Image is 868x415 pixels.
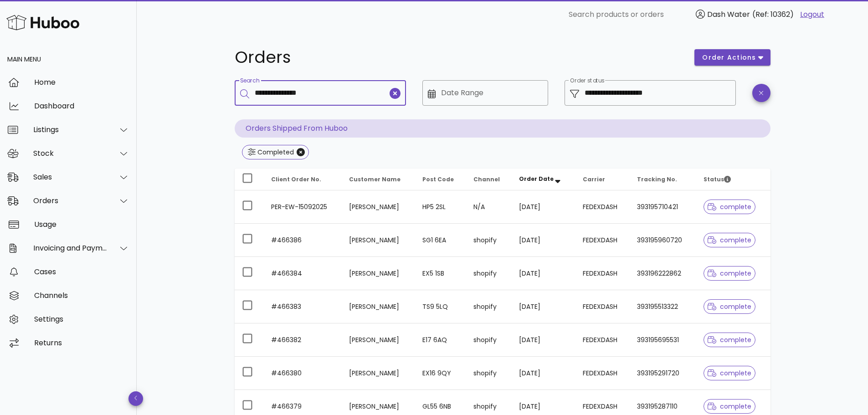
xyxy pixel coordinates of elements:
[34,102,129,110] div: Dashboard
[342,190,415,224] td: [PERSON_NAME]
[512,224,575,257] td: [DATE]
[415,257,466,290] td: EX5 1SB
[264,323,342,357] td: #466382
[415,357,466,390] td: EX16 9QY
[264,290,342,323] td: #466383
[34,338,129,347] div: Returns
[264,257,342,290] td: #466384
[708,403,752,410] span: complete
[466,323,512,357] td: shopify
[415,169,466,190] th: Post Code
[512,190,575,224] td: [DATE]
[707,9,750,20] span: Dash Water
[34,267,129,276] div: Cases
[6,13,79,32] img: Huboo Logo
[637,175,677,183] span: Tracking No.
[466,224,512,257] td: shopify
[708,370,752,376] span: complete
[415,323,466,357] td: E17 6AQ
[240,77,259,84] label: Search
[708,204,752,210] span: complete
[256,148,294,157] div: Completed
[466,290,512,323] td: shopify
[570,77,604,84] label: Order status
[512,257,575,290] td: [DATE]
[342,323,415,357] td: [PERSON_NAME]
[575,323,630,357] td: FEDEXDASH
[415,290,466,323] td: TS9 5LQ
[575,257,630,290] td: FEDEXDASH
[422,175,454,183] span: Post Code
[342,290,415,323] td: [PERSON_NAME]
[630,290,696,323] td: 393195513322
[264,190,342,224] td: PER-EW-15092025
[466,257,512,290] td: shopify
[235,119,770,138] p: Orders Shipped From Huboo
[349,175,401,183] span: Customer Name
[297,148,305,156] button: Close
[466,357,512,390] td: shopify
[575,224,630,257] td: FEDEXDASH
[271,175,321,183] span: Client Order No.
[630,257,696,290] td: 393196222862
[630,357,696,390] td: 393195291720
[696,169,770,190] th: Status
[342,357,415,390] td: [PERSON_NAME]
[33,196,108,205] div: Orders
[33,244,108,252] div: Invoicing and Payments
[342,169,415,190] th: Customer Name
[575,169,630,190] th: Carrier
[708,303,752,310] span: complete
[264,169,342,190] th: Client Order No.
[415,224,466,257] td: SG1 6EA
[342,257,415,290] td: [PERSON_NAME]
[33,149,108,158] div: Stock
[800,9,824,20] a: Logout
[708,337,752,343] span: complete
[34,220,129,229] div: Usage
[264,224,342,257] td: #466386
[342,224,415,257] td: [PERSON_NAME]
[512,169,575,190] th: Order Date: Sorted descending. Activate to remove sorting.
[33,173,108,181] div: Sales
[519,175,554,183] span: Order Date
[466,190,512,224] td: N/A
[575,357,630,390] td: FEDEXDASH
[630,190,696,224] td: 393195710421
[704,175,731,183] span: Status
[575,290,630,323] td: FEDEXDASH
[752,9,794,20] span: (Ref: 10362)
[512,357,575,390] td: [DATE]
[33,125,108,134] div: Listings
[708,237,752,243] span: complete
[466,169,512,190] th: Channel
[583,175,605,183] span: Carrier
[512,290,575,323] td: [DATE]
[34,291,129,300] div: Channels
[390,88,401,99] button: clear icon
[264,357,342,390] td: #466380
[575,190,630,224] td: FEDEXDASH
[34,78,129,87] div: Home
[630,169,696,190] th: Tracking No.
[630,323,696,357] td: 393195695531
[694,49,770,66] button: order actions
[473,175,500,183] span: Channel
[708,270,752,277] span: complete
[235,49,684,66] h1: Orders
[702,53,756,62] span: order actions
[630,224,696,257] td: 393195960720
[34,315,129,323] div: Settings
[512,323,575,357] td: [DATE]
[415,190,466,224] td: HP5 2SL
